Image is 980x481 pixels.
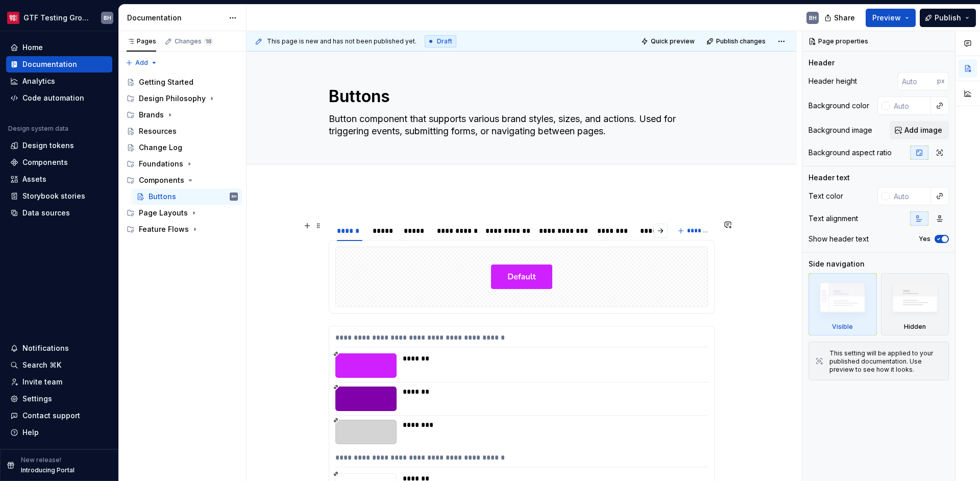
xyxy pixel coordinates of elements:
[638,34,699,49] button: Quick preview
[22,191,85,201] div: Storybook stories
[327,111,713,139] textarea: Button component that supports various brand styles, sizes, and actions. Used for triggering even...
[6,39,112,56] a: Home
[8,125,68,133] div: Design system data
[808,234,869,244] div: Show header text
[6,56,112,73] a: Documentation
[122,123,242,139] a: Resources
[808,173,850,183] div: Header text
[819,9,862,27] button: Share
[6,340,112,356] button: Notifications
[104,14,111,22] div: BH
[6,73,112,89] a: Analytics
[6,171,112,187] a: Assets
[21,456,61,464] p: New release!
[139,110,164,120] div: Brands
[139,142,182,153] div: Change Log
[6,205,112,221] a: Data sources
[175,37,213,45] div: Changes
[6,90,112,106] a: Code automation
[204,37,213,45] span: 18
[6,188,112,204] a: Storybook stories
[904,323,926,331] div: Hidden
[808,213,858,224] div: Text alignment
[327,84,713,109] textarea: Buttons
[6,391,112,407] a: Settings
[122,74,242,237] div: Page tree
[6,407,112,424] button: Contact support
[22,394,52,404] div: Settings
[22,59,77,69] div: Documentation
[122,90,242,107] div: Design Philosophy
[122,74,242,90] a: Getting Started
[122,156,242,172] div: Foundations
[6,374,112,390] a: Invite team
[890,187,931,205] input: Auto
[232,191,236,202] div: BH
[22,343,69,353] div: Notifications
[7,12,19,24] img: f4f33d50-0937-4074-a32a-c7cda971eed1.png
[651,37,695,45] span: Quick preview
[122,221,242,237] div: Feature Flows
[132,188,242,205] a: ButtonsBH
[2,7,116,29] button: GTF Testing GroundsBH
[6,154,112,171] a: Components
[866,9,916,27] button: Preview
[808,148,892,158] div: Background aspect ratio
[22,174,46,184] div: Assets
[139,224,189,234] div: Feature Flows
[149,191,176,202] div: Buttons
[808,273,877,335] div: Visible
[122,172,242,188] div: Components
[22,208,70,218] div: Data sources
[890,121,949,139] button: Add image
[22,377,62,387] div: Invite team
[904,125,942,135] span: Add image
[808,76,857,86] div: Header height
[872,13,901,23] span: Preview
[920,9,976,27] button: Publish
[22,76,55,86] div: Analytics
[22,42,43,53] div: Home
[135,59,148,67] span: Add
[267,37,416,45] span: This page is new and has not been published yet.
[127,37,156,45] div: Pages
[21,466,75,474] p: Introducing Portal
[139,175,184,185] div: Components
[937,77,945,85] p: px
[808,125,872,135] div: Background image
[829,349,942,374] div: This setting will be applied to your published documentation. Use preview to see how it looks.
[808,101,869,111] div: Background color
[935,13,961,23] span: Publish
[139,93,206,104] div: Design Philosophy
[23,13,89,23] div: GTF Testing Grounds
[122,205,242,221] div: Page Layouts
[437,37,452,45] span: Draft
[808,58,835,68] div: Header
[716,37,766,45] span: Publish changes
[22,427,39,438] div: Help
[22,157,68,167] div: Components
[703,34,770,49] button: Publish changes
[139,159,183,169] div: Foundations
[898,72,937,90] input: Auto
[881,273,949,335] div: Hidden
[808,191,843,201] div: Text color
[127,13,224,23] div: Documentation
[22,360,61,370] div: Search ⌘K
[139,126,177,136] div: Resources
[808,259,865,269] div: Side navigation
[139,208,188,218] div: Page Layouts
[22,411,80,421] div: Contact support
[809,14,817,22] div: BH
[832,323,853,331] div: Visible
[919,235,930,243] label: Yes
[122,56,161,70] button: Add
[834,13,855,23] span: Share
[6,137,112,154] a: Design tokens
[6,424,112,441] button: Help
[22,93,84,103] div: Code automation
[890,97,931,115] input: Auto
[22,140,74,151] div: Design tokens
[139,77,193,87] div: Getting Started
[6,357,112,373] button: Search ⌘K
